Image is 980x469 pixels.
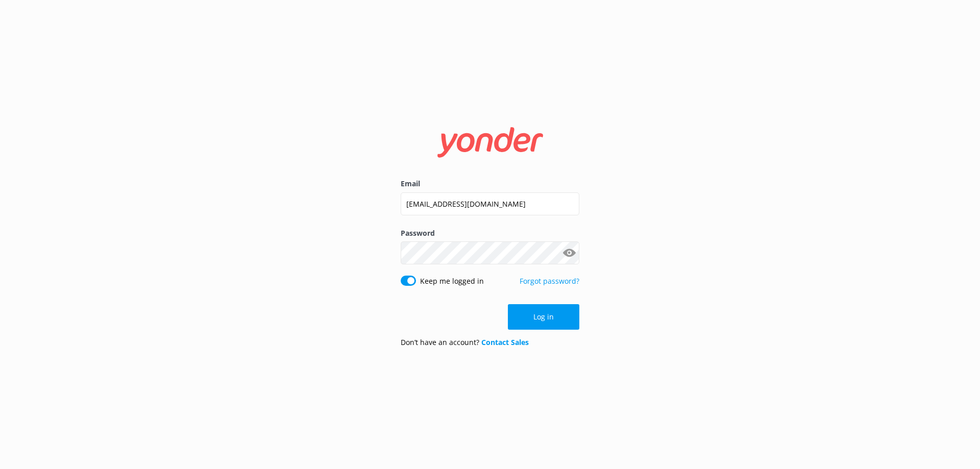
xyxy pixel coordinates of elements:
p: Don’t have an account? [401,337,529,348]
input: user@emailaddress.com [401,192,579,215]
a: Forgot password? [520,276,579,286]
label: Email [401,178,579,189]
button: Show password [559,243,579,263]
label: Password [401,228,579,239]
a: Contact Sales [481,337,529,347]
button: Log in [508,304,579,330]
label: Keep me logged in [420,276,484,287]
